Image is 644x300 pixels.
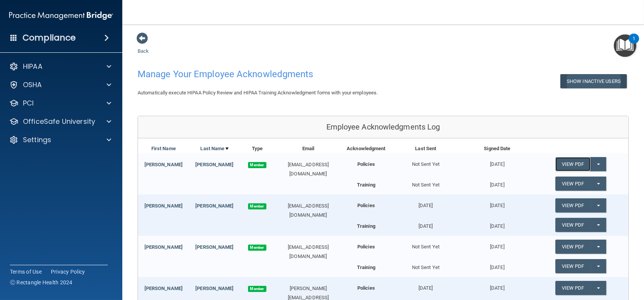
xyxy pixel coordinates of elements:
div: Not Sent Yet [390,177,461,190]
h4: Manage Your Employee Acknowledgments [138,69,419,79]
div: Not Sent Yet [390,236,461,251]
div: Email [274,144,342,153]
a: View PDF [555,198,590,212]
a: OfficeSafe University [9,117,111,126]
a: [PERSON_NAME] [144,285,183,291]
a: [PERSON_NAME] [195,244,234,250]
button: Open Resource Center, 1 new notification [614,34,636,57]
a: [PERSON_NAME] [144,203,183,209]
div: [DATE] [461,177,533,190]
span: Member [248,203,266,209]
div: [DATE] [461,153,533,169]
a: Privacy Policy [51,268,85,276]
div: Last Sent [390,144,461,153]
p: HIPAA [23,62,42,71]
a: [PERSON_NAME] [195,162,234,167]
a: [PERSON_NAME] [195,285,234,291]
div: Not Sent Yet [390,259,461,272]
a: Terms of Use [10,268,42,276]
div: [DATE] [390,218,461,231]
b: Training [357,264,375,270]
div: Signed Date [461,144,533,153]
div: [DATE] [390,277,461,293]
h4: Compliance [23,32,76,43]
div: [EMAIL_ADDRESS][DOMAIN_NAME] [274,201,342,220]
span: Member [248,245,266,251]
b: Training [357,223,375,229]
div: [DATE] [461,236,533,251]
div: [DATE] [461,218,533,231]
p: PCI [23,99,34,108]
div: [DATE] [461,259,533,272]
a: First Name [151,144,176,153]
img: PMB logo [9,8,113,23]
div: [DATE] [461,195,533,210]
p: OSHA [23,80,42,89]
span: Ⓒ Rectangle Health 2024 [10,279,73,286]
a: PCI [9,99,111,108]
a: View PDF [555,218,590,232]
a: HIPAA [9,62,111,71]
a: View PDF [555,281,590,295]
a: Settings [9,135,111,144]
a: [PERSON_NAME] [195,203,234,209]
a: [PERSON_NAME] [144,244,183,250]
b: Policies [357,203,375,208]
div: [DATE] [390,195,461,210]
div: [EMAIL_ADDRESS][DOMAIN_NAME] [274,243,342,261]
a: View PDF [555,240,590,254]
div: 1 [633,39,635,49]
div: Acknowledgment [342,144,390,153]
p: Settings [23,135,51,144]
button: Show Inactive Users [560,74,627,88]
div: [DATE] [461,277,533,293]
a: View PDF [555,177,590,191]
p: OfficeSafe University [23,117,95,126]
b: Policies [357,244,375,250]
a: Last Name [201,144,229,153]
div: [EMAIL_ADDRESS][DOMAIN_NAME] [274,160,342,178]
a: View PDF [555,157,590,171]
span: Member [248,162,266,168]
div: Employee Acknowledgments Log [138,116,628,138]
a: [PERSON_NAME] [144,162,183,167]
a: Back [138,39,149,54]
b: Policies [357,161,375,167]
iframe: Drift Widget Chat Controller [512,246,635,276]
div: Type [240,144,274,153]
div: Not Sent Yet [390,153,461,169]
span: Member [248,286,266,292]
a: OSHA [9,80,111,89]
span: Automatically execute HIPAA Policy Review and HIPAA Training Acknowledgment forms with your emplo... [138,90,378,96]
b: Policies [357,285,375,291]
b: Training [357,182,375,188]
